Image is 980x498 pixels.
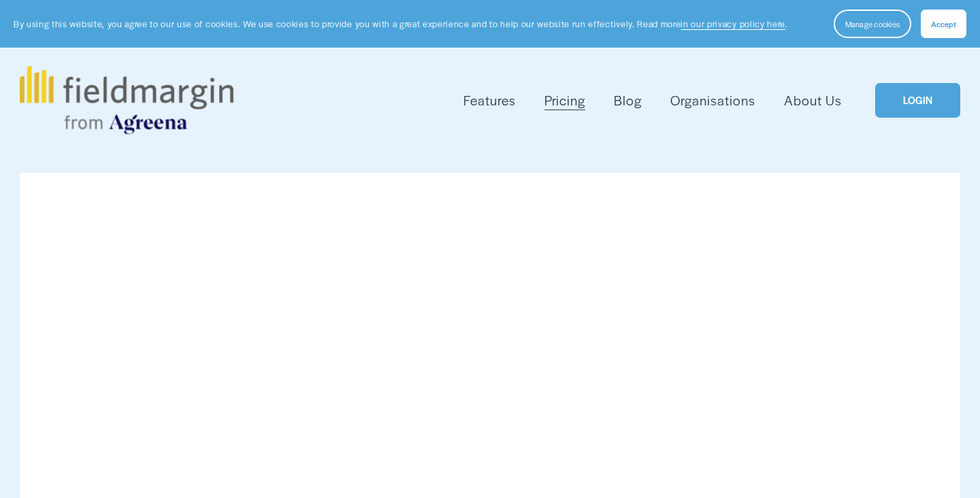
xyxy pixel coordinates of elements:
[784,89,842,112] a: About Us
[463,90,516,110] span: Features
[834,10,911,38] button: Manage cookies
[614,89,642,112] a: Blog
[921,10,966,38] button: Accept
[20,66,233,134] img: fieldmargin.com
[544,89,585,112] a: Pricing
[14,18,788,31] p: By using this website, you agree to our use of cookies. We use cookies to provide you with a grea...
[931,18,956,29] span: Accept
[845,18,900,29] span: Manage cookies
[463,89,516,112] a: folder dropdown
[670,89,755,112] a: Organisations
[681,18,785,30] a: in our privacy policy here
[875,83,960,118] a: LOGIN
